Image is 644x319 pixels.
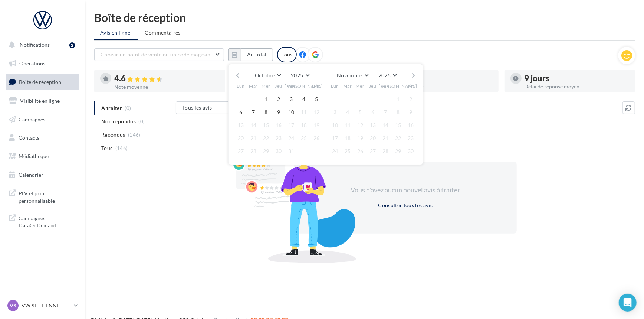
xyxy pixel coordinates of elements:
button: 4 [342,107,353,118]
button: 23 [405,133,416,144]
button: 12 [311,107,322,118]
button: 11 [298,107,309,118]
a: Visibilité en ligne [4,93,81,109]
span: Mar [249,83,258,89]
button: 17 [286,120,297,131]
button: 15 [260,120,272,131]
button: 27 [367,146,378,157]
span: [PERSON_NAME] [285,83,323,89]
span: Jeu [369,83,377,89]
span: Mar [343,83,352,89]
div: Tous [277,47,297,62]
button: 19 [355,133,366,144]
button: 19 [311,120,322,131]
div: Taux de réponse [388,84,493,89]
button: Au total [241,48,273,61]
div: Open Intercom Messenger [619,294,637,312]
button: 2025 [375,70,400,81]
button: 3 [286,94,297,105]
span: Octobre [255,72,275,78]
button: 24 [329,146,341,157]
button: 28 [380,146,391,157]
button: Tous les avis [176,101,250,114]
button: 21 [380,133,391,144]
button: 28 [248,146,259,157]
span: Novembre [337,72,362,78]
span: VS [10,302,16,309]
button: Octobre [252,70,284,81]
button: 22 [392,133,404,144]
span: Médiathèque [19,153,49,159]
span: (146) [128,132,141,138]
span: (0) [139,118,145,124]
button: 16 [273,120,284,131]
button: Novembre [334,70,371,81]
button: 25 [298,133,309,144]
button: 24 [286,133,297,144]
button: 13 [235,120,246,131]
button: 9 [273,107,284,118]
div: Vous n'avez aucun nouvel avis à traiter [342,185,469,195]
span: Commentaires [145,29,181,36]
span: Lun [237,83,245,89]
span: Non répondus [101,118,136,125]
span: Boîte de réception [19,79,61,85]
button: 8 [392,107,404,118]
button: 7 [248,107,259,118]
button: 1 [392,94,404,105]
p: VW ST ETIENNE [22,302,71,309]
button: 14 [380,120,391,131]
button: 2 [405,94,416,105]
button: 20 [235,133,246,144]
span: (146) [115,145,128,151]
span: Lun [331,83,339,89]
span: Tous les avis [182,104,212,111]
span: Répondus [101,131,125,139]
a: VS VW ST ETIENNE [6,299,79,313]
button: 15 [392,120,404,131]
a: Contacts [4,130,81,146]
span: Contacts [19,134,39,141]
button: 10 [329,120,341,131]
button: 18 [298,120,309,131]
div: Délai de réponse moyen [525,84,630,89]
button: 14 [248,120,259,131]
button: 23 [273,133,284,144]
span: 2025 [291,72,303,78]
button: 12 [355,120,366,131]
span: Calendrier [19,172,43,178]
span: Visibilité en ligne [20,98,60,104]
button: 20 [367,133,378,144]
span: 2025 [378,72,391,78]
span: Tous [101,144,112,152]
button: Au total [228,48,273,61]
button: 13 [367,120,378,131]
button: 10 [286,107,297,118]
button: 21 [248,133,259,144]
button: 22 [260,133,272,144]
a: Campagnes [4,112,81,127]
span: Opérations [19,60,45,66]
button: 26 [311,133,322,144]
button: 6 [367,107,378,118]
a: Campagnes DataOnDemand [4,210,81,232]
span: Campagnes DataOnDemand [19,213,76,229]
button: 18 [342,133,353,144]
div: 4.6 [114,74,219,83]
span: Jeu [275,83,282,89]
div: 100 % [388,74,493,82]
button: 17 [329,133,341,144]
span: Mer [356,83,365,89]
button: 30 [273,146,284,157]
div: Boîte de réception [94,12,635,23]
button: 4 [298,94,309,105]
a: Opérations [4,56,81,71]
button: 5 [355,107,366,118]
span: Mer [262,83,270,89]
button: 29 [392,146,404,157]
span: Choisir un point de vente ou un code magasin [101,51,210,58]
button: Choisir un point de vente ou un code magasin [94,48,224,61]
button: 27 [235,146,246,157]
div: 9 jours [525,74,630,82]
